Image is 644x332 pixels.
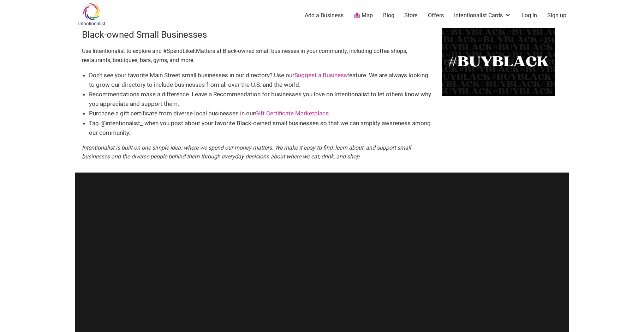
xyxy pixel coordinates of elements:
[404,12,418,19] a: Store
[82,28,435,41] h3: Black-owned Small Businesses
[75,3,108,26] img: Intentionalist
[428,12,444,19] a: Offers
[547,12,566,19] a: Sign up
[89,90,435,109] li: Recommendations make a difference. Leave a Recommendation for businesses you love on Intentionali...
[89,71,435,90] li: Don’t see your favorite Main Street small businesses in our directory? Use our feature. We are al...
[82,47,435,65] p: Use Intentionalist to explore and #SpendLikeItMatters at Black-owned small businesses in your com...
[89,109,435,118] li: Purchase a gift certificate from diverse local businesses in our .
[442,28,555,96] img: BuyBlack-500x300-1.png
[521,12,537,19] a: Log In
[255,110,329,117] a: Gift Certificate Marketplace
[454,12,511,19] a: Intentionalist Cards
[354,12,373,20] a: Map
[294,72,347,79] a: Suggest a Business
[305,12,344,19] a: Add a Business
[82,144,411,160] em: Intentionalist is built on one simple idea: where we spend our money matters. We make it easy to ...
[89,119,435,138] li: Tag @intentionalist_ when you post about your favorite Black-owned small businesses so that we ca...
[383,12,394,19] a: Blog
